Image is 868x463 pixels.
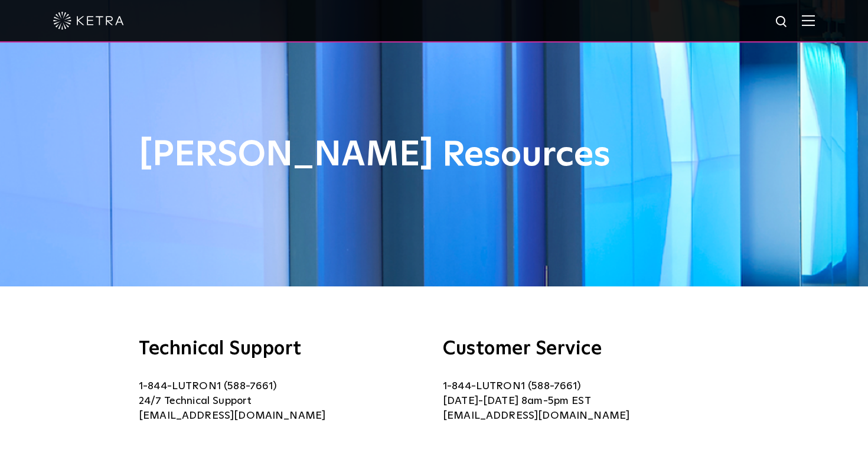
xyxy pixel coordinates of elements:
[139,340,425,358] h3: Technical Support
[53,12,124,30] img: ketra-logo-2019-white
[802,15,815,26] img: Hamburger%20Nav.svg
[443,340,729,358] h3: Customer Service
[443,379,729,423] p: 1-844-LUTRON1 (588-7661) [DATE]-[DATE] 8am-5pm EST [EMAIL_ADDRESS][DOMAIN_NAME]
[139,410,325,421] a: [EMAIL_ADDRESS][DOMAIN_NAME]
[139,379,425,423] p: 1-844-LUTRON1 (588-7661) 24/7 Technical Support
[775,15,789,30] img: search icon
[139,136,729,175] h1: [PERSON_NAME] Resources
